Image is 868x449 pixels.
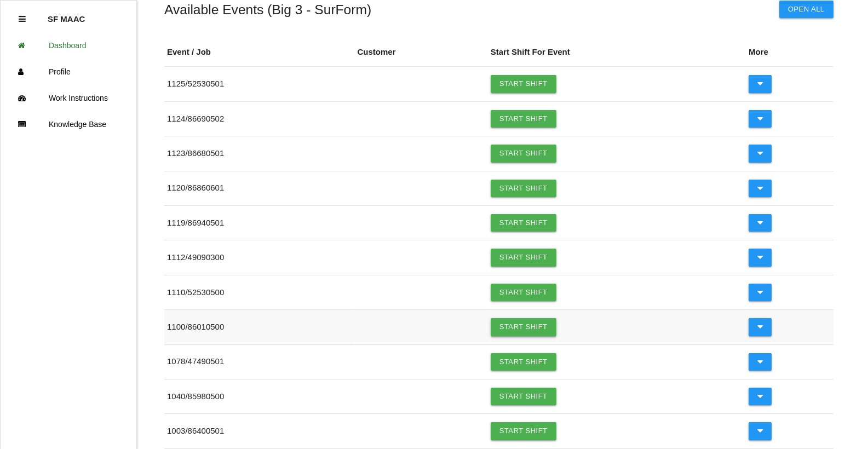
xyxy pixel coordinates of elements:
[164,275,354,309] td: 1110 / 52530500
[1,111,136,137] a: Knowledge Base
[491,75,556,93] a: Start Shift
[491,284,556,301] a: Start Shift
[488,38,746,67] th: Start Shift For Event
[164,379,354,413] td: 1040 / 85980500
[779,1,833,18] button: Open All
[354,38,487,67] th: Customer
[491,110,556,128] a: Start Shift
[1,85,136,111] a: Work Instructions
[491,388,556,405] a: Start Shift
[491,214,556,232] a: Start Shift
[48,6,85,24] p: SF MAAC
[164,240,354,275] td: 1112 / 49090300
[164,136,354,171] td: 1123 / 86680501
[164,67,354,101] td: 1125 / 52530501
[164,171,354,205] td: 1120 / 86860601
[19,6,26,32] div: Close
[164,414,354,448] td: 1003 / 86400501
[164,205,354,240] td: 1119 / 86940501
[164,38,354,67] th: Event / Job
[491,249,556,266] a: Start Shift
[491,145,556,162] a: Start Shift
[1,32,136,59] a: Dashboard
[491,180,556,197] a: Start Shift
[1,59,136,85] a: Profile
[491,318,556,336] a: Start Shift
[491,353,556,371] a: Start Shift
[164,2,371,17] h5: Available Events ( Big 3 - SurForm )
[746,38,833,67] th: More
[491,422,556,440] a: Start Shift
[164,310,354,344] td: 1100 / 86010500
[164,101,354,136] td: 1124 / 86690502
[164,344,354,379] td: 1078 / 47490501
